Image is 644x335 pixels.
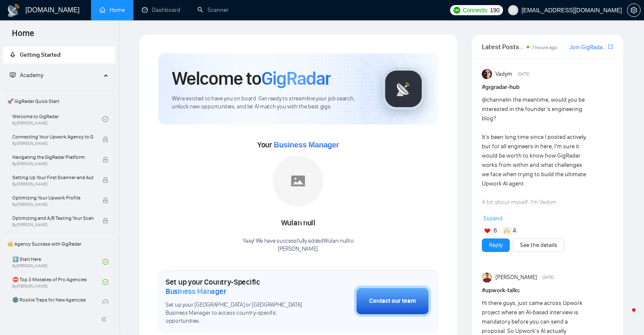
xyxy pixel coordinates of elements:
[510,7,516,13] span: user
[100,6,125,14] a: homeHome
[172,67,331,90] h1: Welcome to
[569,43,606,52] a: Join GigRadar Slack Community
[12,173,94,182] span: Setting Up Your First Scanner and Auto-Bidder
[12,293,102,312] a: 🌚 Rookie Traps for New Agencies
[12,161,94,166] span: By [PERSON_NAME]
[273,155,323,206] img: placeholder.png
[518,70,529,78] span: [DATE]
[453,7,460,14] img: upwork-logo.png
[10,52,16,58] span: rocket
[142,6,180,14] a: dashboardDashboard
[520,241,557,250] a: See the details
[482,96,507,103] span: @channel
[608,43,613,50] span: export
[354,285,431,317] button: Contact our team
[627,7,641,14] a: setting
[608,43,613,51] a: export
[102,279,108,285] span: check-circle
[12,214,94,222] span: Optimizing and A/B Testing Your Scanner for Better Results
[166,287,226,296] span: Business Manager
[12,202,94,207] span: By [PERSON_NAME]
[12,252,102,271] a: 1️⃣ Start HereBy[PERSON_NAME]
[490,6,499,15] span: 190
[489,241,503,250] a: Reply
[12,194,94,202] span: Optimizing Your Upwork Profile
[12,222,94,227] span: By [PERSON_NAME]
[101,315,109,324] span: double-left
[197,6,229,14] a: searchScanner
[7,4,20,17] img: logo
[513,227,516,235] span: 4
[102,218,108,224] span: lock
[166,277,312,296] h1: Set up your Country-Specific
[495,69,512,79] span: Vadym
[482,238,510,252] button: Reply
[166,301,312,325] span: Set up your [GEOGRAPHIC_DATA] or [GEOGRAPHIC_DATA] Business Manager to access country-specific op...
[102,177,108,183] span: lock
[532,44,558,50] span: 7 hours ago
[243,245,354,253] p: [PERSON_NAME] .
[243,216,354,230] div: Wulan null
[4,93,114,110] span: 🚀 GigRadar Quick Start
[513,238,564,252] button: See the details
[495,273,537,282] span: [PERSON_NAME]
[504,228,510,234] img: 🙌
[627,7,640,14] span: setting
[12,182,94,187] span: By [PERSON_NAME]
[261,67,331,90] span: GigRadar
[542,274,554,281] span: [DATE]
[102,116,108,122] span: check-circle
[102,259,108,265] span: check-circle
[12,273,102,291] a: ⛔ Top 3 Mistakes of Pro AgenciesBy[PERSON_NAME]
[12,153,94,161] span: Navigating the GigRadar Platform
[494,227,497,235] span: 6
[20,51,61,58] span: Getting Started
[382,68,425,110] img: gigradar-logo.png
[257,140,339,150] span: Your
[482,69,492,79] img: Vadym
[12,110,102,128] a: Welcome to GigRadarBy[PERSON_NAME]
[463,6,488,15] span: Connects:
[102,157,108,163] span: lock
[102,299,108,305] span: check-circle
[484,228,490,234] img: ❤️
[12,133,94,141] span: Connecting Your Upwork Agency to GigRadar
[482,42,524,52] span: Latest Posts from the GigRadar Community
[484,215,503,222] span: Expand
[102,197,108,203] span: lock
[10,72,16,78] span: fund-projection-screen
[243,237,354,253] div: Yaay! We have successfully added Wulan null to
[482,286,613,295] h1: # upwork-talks
[482,272,492,282] img: Umar Manzar
[5,27,41,45] span: Home
[10,72,43,79] span: Academy
[172,95,369,111] span: We're excited to have you on board. Get ready to streamline your job search, unlock new opportuni...
[3,47,115,64] li: Getting Started
[482,83,613,92] h1: # gigradar-hub
[12,141,94,146] span: By [PERSON_NAME]
[369,296,416,306] div: Contact our team
[20,72,43,79] span: Academy
[627,3,641,17] button: setting
[102,136,108,142] span: lock
[4,235,114,252] span: 👑 Agency Success with GigRadar
[615,306,636,327] iframe: Intercom live chat
[274,141,339,149] span: Business Manager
